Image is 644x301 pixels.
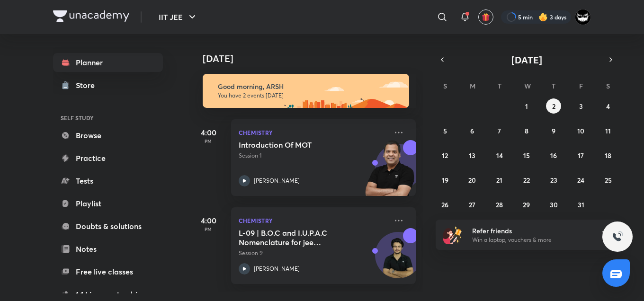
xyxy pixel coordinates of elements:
[438,172,453,187] button: October 19, 2025
[606,81,610,90] abbr: Saturday
[492,148,507,163] button: October 14, 2025
[189,215,227,226] h5: 4:00
[364,140,416,205] img: unacademy
[53,194,163,213] a: Playlist
[53,126,163,145] a: Browse
[605,126,611,135] abbr: October 11, 2025
[465,148,480,163] button: October 13, 2025
[546,98,561,114] button: October 2, 2025
[254,177,300,185] p: [PERSON_NAME]
[546,148,561,163] button: October 16, 2025
[523,176,530,185] abbr: October 22, 2025
[550,176,557,185] abbr: October 23, 2025
[573,148,589,163] button: October 17, 2025
[438,148,453,163] button: October 12, 2025
[482,13,490,21] img: avatar
[53,53,163,72] a: Planner
[470,126,474,135] abbr: October 6, 2025
[573,123,589,138] button: October 10, 2025
[438,197,453,212] button: October 26, 2025
[546,197,561,212] button: October 30, 2025
[492,172,507,187] button: October 21, 2025
[442,151,448,160] abbr: October 12, 2025
[239,249,387,257] p: Session 9
[189,127,227,138] h5: 4:00
[53,76,163,95] a: Store
[578,151,584,160] abbr: October 17, 2025
[525,126,528,135] abbr: October 8, 2025
[53,262,163,281] a: Free live classes
[465,197,480,212] button: October 27, 2025
[492,197,507,212] button: October 28, 2025
[519,197,534,212] button: October 29, 2025
[53,10,129,24] a: Company Logo
[606,102,610,111] abbr: October 4, 2025
[538,12,548,22] img: streak
[600,98,616,114] button: October 4, 2025
[441,200,448,209] abbr: October 26, 2025
[498,126,501,135] abbr: October 7, 2025
[600,172,616,187] button: October 25, 2025
[53,10,129,22] img: Company Logo
[519,172,534,187] button: October 22, 2025
[523,200,530,209] abbr: October 29, 2025
[465,123,480,138] button: October 6, 2025
[443,225,462,244] img: referral
[53,110,163,126] h6: SELF STUDY
[239,140,357,150] h5: Introduction Of MOT
[579,102,583,111] abbr: October 3, 2025
[519,98,534,114] button: October 1, 2025
[218,82,401,91] h6: Good morning, ARSH
[449,53,604,66] button: [DATE]
[525,102,528,111] abbr: October 1, 2025
[470,81,475,90] abbr: Monday
[552,81,555,90] abbr: Thursday
[552,102,555,111] abbr: October 2, 2025
[612,231,623,242] img: ttu
[550,151,557,160] abbr: October 16, 2025
[53,171,163,190] a: Tests
[203,74,409,108] img: morning
[577,176,584,185] abbr: October 24, 2025
[239,228,357,247] h5: L-09 | B.O.C and I.U.P.A.C Nomenclature for jee Advanced 2027
[189,226,227,232] p: PM
[53,149,163,168] a: Practice
[496,200,503,209] abbr: October 28, 2025
[552,126,555,135] abbr: October 9, 2025
[153,8,204,27] button: IIT JEE
[575,9,591,25] img: ARSH Khan
[442,176,448,185] abbr: October 19, 2025
[573,172,589,187] button: October 24, 2025
[577,126,584,135] abbr: October 10, 2025
[550,200,558,209] abbr: October 30, 2025
[189,138,227,144] p: PM
[468,176,476,185] abbr: October 20, 2025
[573,98,589,114] button: October 3, 2025
[239,151,387,160] p: Session 1
[578,200,584,209] abbr: October 31, 2025
[376,237,421,283] img: Avatar
[218,92,401,99] p: You have 2 events [DATE]
[239,127,387,138] p: Chemistry
[546,172,561,187] button: October 23, 2025
[524,81,531,90] abbr: Wednesday
[498,81,501,90] abbr: Tuesday
[443,126,447,135] abbr: October 5, 2025
[76,80,100,91] div: Store
[523,151,530,160] abbr: October 15, 2025
[472,236,589,244] p: Win a laptop, vouchers & more
[492,123,507,138] button: October 7, 2025
[511,53,542,66] span: [DATE]
[605,151,611,160] abbr: October 18, 2025
[496,151,503,160] abbr: October 14, 2025
[600,148,616,163] button: October 18, 2025
[469,200,475,209] abbr: October 27, 2025
[438,123,453,138] button: October 5, 2025
[53,217,163,236] a: Doubts & solutions
[579,81,583,90] abbr: Friday
[519,123,534,138] button: October 8, 2025
[600,123,616,138] button: October 11, 2025
[53,239,163,258] a: Notes
[203,53,425,64] h4: [DATE]
[605,176,612,185] abbr: October 25, 2025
